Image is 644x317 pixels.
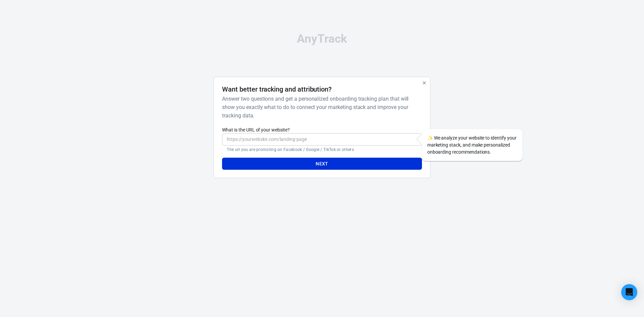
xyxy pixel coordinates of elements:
[227,147,417,152] p: The url you are promoting on Facebook / Google / TikTok or others
[154,33,490,45] div: AnyTrack
[222,158,422,170] button: Next
[621,284,637,300] div: Open Intercom Messenger
[422,129,523,161] div: We analyze your website to identify your marketing stack, and make personalized onboarding recomm...
[222,133,422,146] input: https://yourwebsite.com/landing-page
[427,135,433,141] span: sparkles
[222,126,422,133] label: What is the URL of your website?
[222,95,419,120] h6: Answer two questions and get a personalized onboarding tracking plan that will show you exactly w...
[222,85,332,93] h4: Want better tracking and attribution?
